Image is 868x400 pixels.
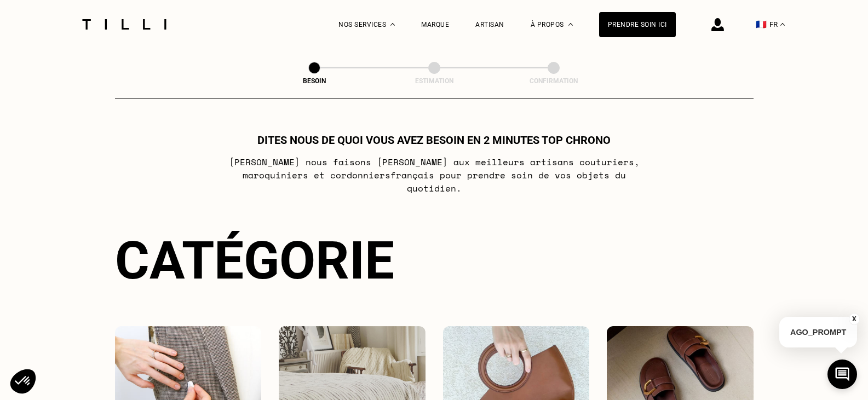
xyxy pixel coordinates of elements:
img: Menu déroulant à propos [568,23,573,26]
p: AGO_PROMPT [779,317,857,347]
div: Confirmation [499,77,608,85]
button: X [849,313,860,325]
div: Estimation [380,77,489,85]
a: Marque [421,21,449,28]
p: [PERSON_NAME] nous faisons [PERSON_NAME] aux meilleurs artisans couturiers , maroquiniers et cord... [217,155,651,195]
img: icône connexion [711,18,724,31]
img: Menu déroulant [390,23,395,26]
img: Logo du service de couturière Tilli [78,19,170,30]
h1: Dites nous de quoi vous avez besoin en 2 minutes top chrono [257,134,611,147]
img: menu déroulant [780,23,785,26]
span: 🇫🇷 [756,19,767,30]
a: Artisan [475,21,504,28]
div: Besoin [260,77,369,85]
a: Prendre soin ici [599,12,676,37]
div: Catégorie [115,230,754,291]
